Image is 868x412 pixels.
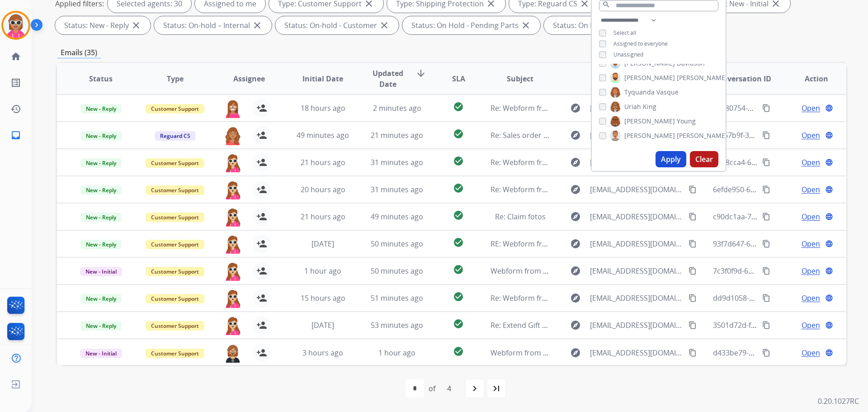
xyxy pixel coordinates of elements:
[570,265,581,276] mat-icon: explore
[491,348,695,358] span: Webform from [EMAIL_ADDRESS][DOMAIN_NAME] on [DATE]
[302,73,343,84] span: Initial Date
[802,184,820,195] span: Open
[3,13,28,38] img: avatar
[371,212,423,222] span: 49 minutes ago
[624,117,675,126] span: [PERSON_NAME]
[491,320,557,330] span: Re: Extend Gift card
[491,157,820,167] span: Re: Webform from [PERSON_NAME][EMAIL_ADDRESS][PERSON_NAME][DOMAIN_NAME] on [DATE]
[590,320,683,331] span: [EMAIL_ADDRESS][DOMAIN_NAME]
[80,321,122,331] span: New - Reply
[57,47,101,58] p: Emails (35)
[689,213,697,221] mat-icon: content_copy
[453,128,464,139] mat-icon: check_circle
[677,73,727,82] span: [PERSON_NAME]
[491,266,695,276] span: Webform from [EMAIL_ADDRESS][DOMAIN_NAME] on [DATE]
[10,130,21,141] mat-icon: inbox
[590,211,683,222] span: [EMAIL_ADDRESS][DOMAIN_NAME]
[713,185,849,194] span: 6efde950-6f7b-4d42-ac7e-9aea22c5e41b
[613,29,636,37] span: Select all
[802,238,820,249] span: Open
[368,68,409,90] span: Updated Date
[762,213,770,221] mat-icon: content_copy
[772,63,846,95] th: Action
[643,102,656,111] span: King
[469,383,480,394] mat-icon: navigate_next
[10,51,21,62] mat-icon: home
[689,321,697,329] mat-icon: content_copy
[491,103,708,113] span: Re: Webform from [EMAIL_ADDRESS][DOMAIN_NAME] on [DATE]
[402,16,540,34] div: Status: On Hold - Pending Parts
[224,99,242,118] img: agent-avatar
[55,16,151,34] div: Status: New - Reply
[371,157,423,167] span: 31 minutes ago
[491,185,708,194] span: Re: Webform from [EMAIL_ADDRESS][DOMAIN_NAME] on [DATE]
[825,185,833,194] mat-icon: language
[453,156,464,166] mat-icon: check_circle
[689,294,697,302] mat-icon: content_copy
[762,158,770,166] mat-icon: content_copy
[713,320,854,330] span: 3501d72d-fb8a-4383-85b2-4768bed0d250
[677,131,727,140] span: [PERSON_NAME]
[570,130,581,141] mat-icon: explore
[491,293,708,303] span: Re: Webform from [EMAIL_ADDRESS][DOMAIN_NAME] on [DATE]
[256,211,267,222] mat-icon: person_add
[256,265,267,276] mat-icon: person_add
[224,208,242,227] img: agent-avatar
[301,185,345,194] span: 20 hours ago
[825,294,833,302] mat-icon: language
[146,240,204,249] span: Customer Support
[762,321,770,329] mat-icon: content_copy
[453,101,464,112] mat-icon: check_circle
[491,130,580,140] span: Re: Sales order 220785180
[825,213,833,221] mat-icon: language
[453,346,464,357] mat-icon: check_circle
[613,40,668,47] span: Assigned to everyone
[297,130,349,140] span: 49 minutes ago
[304,266,341,276] span: 1 hour ago
[590,103,683,114] span: [EMAIL_ADDRESS][DOMAIN_NAME]
[256,103,267,114] mat-icon: person_add
[80,349,122,358] span: New - Initial
[131,20,142,31] mat-icon: close
[713,266,846,276] span: 7c3f0f9d-6745-4f5a-86fb-43d9144790a0
[256,157,267,168] mat-icon: person_add
[453,318,464,329] mat-icon: check_circle
[825,240,833,248] mat-icon: language
[10,77,21,88] mat-icon: list_alt
[713,239,851,249] span: 93f7d647-6800-49db-bef6-991eb6491a84
[302,348,343,358] span: 3 hours ago
[570,184,581,195] mat-icon: explore
[452,73,465,84] span: SLA
[440,379,458,398] div: 4
[224,344,242,363] img: agent-avatar
[590,293,683,303] span: [EMAIL_ADDRESS][DOMAIN_NAME]
[146,321,204,331] span: Customer Support
[602,0,610,9] mat-icon: search
[146,213,204,222] span: Customer Support
[224,153,242,172] img: agent-avatar
[146,267,204,276] span: Customer Support
[224,126,242,145] img: agent-avatar
[154,16,272,34] div: Status: On-hold – Internal
[301,293,345,303] span: 15 hours ago
[570,103,581,114] mat-icon: explore
[224,289,242,308] img: agent-avatar
[689,185,697,194] mat-icon: content_copy
[802,293,820,303] span: Open
[453,210,464,221] mat-icon: check_circle
[80,294,122,303] span: New - Reply
[146,104,204,114] span: Customer Support
[379,20,390,31] mat-icon: close
[624,131,675,140] span: [PERSON_NAME]
[146,294,204,303] span: Customer Support
[802,211,820,222] span: Open
[802,265,820,276] span: Open
[146,158,204,168] span: Customer Support
[802,157,820,168] span: Open
[825,321,833,329] mat-icon: language
[80,185,122,195] span: New - Reply
[507,73,533,84] span: Subject
[624,73,675,82] span: [PERSON_NAME]
[825,158,833,166] mat-icon: language
[311,320,334,330] span: [DATE]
